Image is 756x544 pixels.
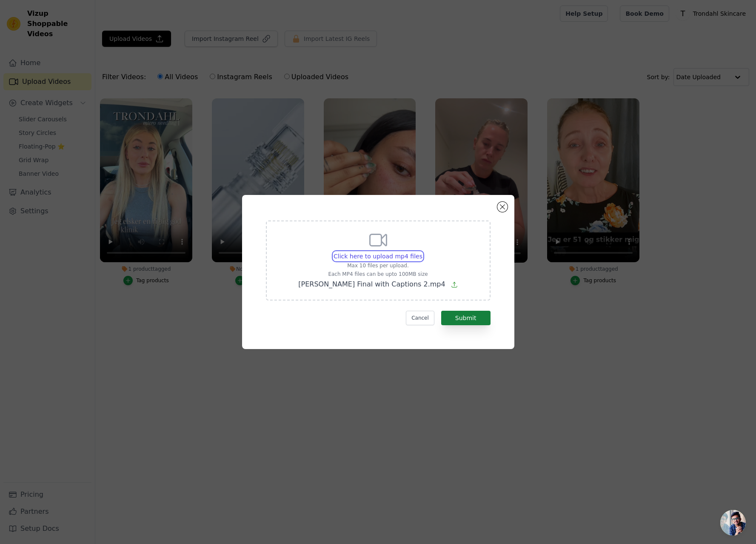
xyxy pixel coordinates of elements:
[298,280,445,288] span: [PERSON_NAME] Final with Captions 2.mp4
[497,202,508,212] button: Close modal
[334,253,422,260] span: Click here to upload mp4 files
[441,311,491,325] button: Submit
[406,311,434,325] button: Cancel
[298,262,457,269] p: Max 10 files per upload.
[298,271,457,278] p: Each MP4 files can be upto 100MB size
[720,510,746,535] div: Åben chat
